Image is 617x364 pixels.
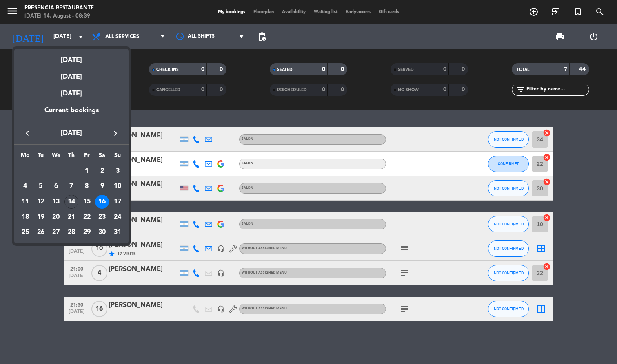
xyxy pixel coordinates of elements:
td: August 18, 2025 [18,210,33,225]
th: Monday [18,151,33,163]
div: 28 [64,226,78,240]
div: 29 [80,226,94,240]
div: 16 [95,195,109,209]
th: Wednesday [48,151,64,163]
td: August 7, 2025 [64,179,79,194]
td: August 28, 2025 [64,225,79,240]
span: [DATE] [35,128,108,139]
td: August 1, 2025 [79,163,95,179]
div: 13 [49,195,63,209]
td: August 19, 2025 [33,210,49,225]
td: August 14, 2025 [64,194,79,210]
div: 9 [95,179,109,193]
td: August 26, 2025 [33,225,49,240]
div: 20 [49,210,63,224]
td: August 24, 2025 [110,210,125,225]
div: 31 [111,226,124,240]
td: August 11, 2025 [18,194,33,210]
th: Saturday [95,151,110,163]
button: keyboard_arrow_right [108,128,123,139]
div: [DATE] [14,82,129,105]
td: August 31, 2025 [110,225,125,240]
div: Current bookings [14,105,129,122]
td: August 23, 2025 [95,210,110,225]
td: August 29, 2025 [79,225,95,240]
div: 17 [111,195,124,209]
td: August 2, 2025 [95,163,110,179]
div: 4 [18,179,32,193]
th: Tuesday [33,151,49,163]
div: 10 [111,179,124,193]
td: August 9, 2025 [95,179,110,194]
td: August 5, 2025 [33,179,49,194]
div: [DATE] [14,66,129,82]
div: 27 [49,226,63,240]
th: Sunday [110,151,125,163]
td: August 25, 2025 [18,225,33,240]
div: 19 [34,210,48,224]
th: Thursday [64,151,79,163]
td: August 21, 2025 [64,210,79,225]
td: August 13, 2025 [48,194,64,210]
td: August 8, 2025 [79,179,95,194]
td: August 20, 2025 [48,210,64,225]
div: 25 [18,226,32,240]
button: keyboard_arrow_left [20,128,35,139]
div: 21 [64,210,78,224]
div: 18 [18,210,32,224]
td: August 4, 2025 [18,179,33,194]
td: August 15, 2025 [79,194,95,210]
td: August 27, 2025 [48,225,64,240]
div: 6 [49,179,63,193]
div: [DATE] [14,49,129,66]
td: August 17, 2025 [110,194,125,210]
td: AUG [18,163,79,179]
i: keyboard_arrow_right [111,128,120,138]
div: 7 [64,179,78,193]
div: 11 [18,195,32,209]
div: 8 [80,179,94,193]
td: August 30, 2025 [95,225,110,240]
div: 5 [34,179,48,193]
div: 3 [111,164,124,178]
div: 1 [80,164,94,178]
th: Friday [79,151,95,163]
div: 15 [80,195,94,209]
i: keyboard_arrow_left [22,128,32,138]
div: 12 [34,195,48,209]
td: August 22, 2025 [79,210,95,225]
td: August 12, 2025 [33,194,49,210]
div: 22 [80,210,94,224]
div: 2 [95,164,109,178]
div: 14 [64,195,78,209]
td: August 10, 2025 [110,179,125,194]
div: 26 [34,226,48,240]
div: 23 [95,210,109,224]
td: August 3, 2025 [110,163,125,179]
div: 30 [95,226,109,240]
td: August 6, 2025 [48,179,64,194]
td: August 16, 2025 [95,194,110,210]
div: 24 [111,210,124,224]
